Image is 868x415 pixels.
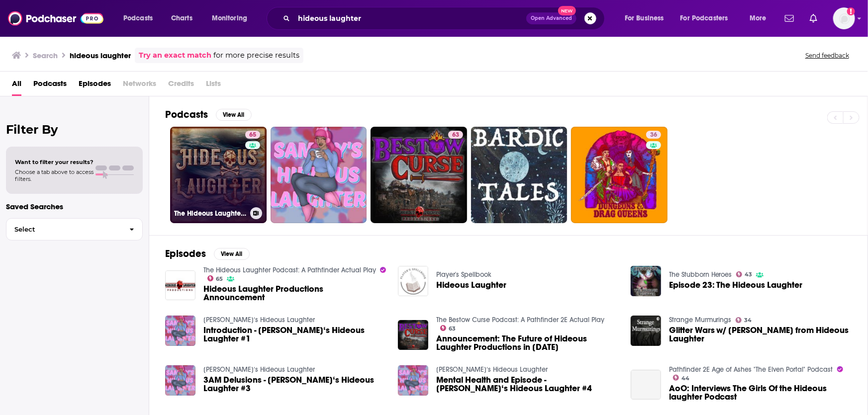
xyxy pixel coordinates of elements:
[743,10,779,26] button: open menu
[139,50,211,61] a: Try an exact match
[213,50,299,61] span: for more precise results
[168,76,194,96] span: Credits
[436,281,506,289] a: Hideous Laughter
[531,16,572,21] span: Open Advanced
[571,127,668,223] a: 36
[781,10,798,27] a: Show notifications dropdown
[674,10,743,26] button: open menu
[669,316,732,324] a: Strange Murmurings
[806,10,821,27] a: Show notifications dropdown
[123,11,153,25] span: Podcasts
[669,365,833,374] a: Pathfinder 2E Age of Ashes "The Elven Portal" Podcast
[436,334,619,351] span: Announcement: The Future of Hideous Laughter Productions in [DATE]
[203,376,386,393] span: 3AM Delusions - [PERSON_NAME]‘s Hideous Laughter #3
[203,285,386,302] a: Hideous Laughter Productions Announcement
[833,7,855,29] span: Logged in as Pickaxe
[6,218,143,241] button: Select
[448,131,463,139] a: 63
[558,6,576,15] span: New
[171,11,193,25] span: Charts
[371,127,467,223] a: 63
[680,11,728,25] span: For Podcasters
[669,281,803,289] a: Episode 23: The Hideous Laughter
[6,226,121,233] span: Select
[203,316,315,324] a: Sammy‘s Hideous Laughter
[436,365,548,374] a: Sammy‘s Hideous Laughter
[436,316,604,324] a: The Bestow Curse Podcast: A Pathfinder 2E Actual Play
[207,275,223,281] a: 65
[203,365,315,374] a: Sammy‘s Hideous Laughter
[249,130,256,140] span: 65
[436,376,619,393] span: Mental Health and Episode - [PERSON_NAME]‘s Hideous Laughter #4
[165,270,195,301] img: Hideous Laughter Productions Announcement
[650,130,657,140] span: 36
[165,248,250,260] a: EpisodesView All
[203,266,376,274] a: The Hideous Laughter Podcast: A Pathfinder Actual Play
[449,327,456,331] span: 63
[15,168,94,182] span: Choose a tab above to access filters.
[203,376,386,393] a: 3AM Delusions - Sammy‘s Hideous Laughter #3
[646,131,661,139] a: 36
[847,7,855,15] svg: Add a profile image
[833,7,855,29] button: Show profile menu
[452,130,459,140] span: 63
[631,266,661,296] img: Episode 23: The Hideous Laughter
[245,131,260,139] a: 65
[212,11,247,25] span: Monitoring
[833,7,855,29] img: User Profile
[33,76,67,96] a: Podcasts
[618,10,676,26] button: open menu
[165,365,195,396] img: 3AM Delusions - Sammy‘s Hideous Laughter #3
[631,316,661,346] img: Glitter Wars w/ Griffin from Hideous Laughter
[15,159,94,166] span: Want to filter your results?
[398,320,428,350] img: Announcement: The Future of Hideous Laughter Productions in 2023
[736,317,752,323] a: 34
[436,376,619,393] a: Mental Health and Episode - Sammy‘s Hideous Laughter #4
[205,10,260,26] button: open menu
[440,325,456,331] a: 63
[165,248,206,260] h2: Episodes
[436,334,619,351] a: Announcement: The Future of Hideous Laughter Productions in 2023
[398,266,428,296] img: Hideous Laughter
[436,270,491,279] a: Player's Spellbook
[79,76,111,96] a: Episodes
[203,326,386,343] a: Introduction - Sammy‘s Hideous Laughter #1
[165,316,195,346] a: Introduction - Sammy‘s Hideous Laughter #1
[116,10,166,26] button: open menu
[8,9,103,28] img: Podchaser - Follow, Share and Rate Podcasts
[6,122,143,137] h2: Filter By
[203,326,386,343] span: Introduction - [PERSON_NAME]‘s Hideous Laughter #1
[216,109,252,121] button: View All
[669,384,852,401] a: AoO: Interviews The Girls Of the Hideous laughter Podcast
[123,76,156,96] span: Networks
[216,277,223,281] span: 65
[214,248,250,260] button: View All
[736,271,753,277] a: 43
[276,7,614,30] div: Search podcasts, credits, & more...
[744,318,752,323] span: 34
[745,272,752,277] span: 43
[70,51,131,60] h3: hideous laughter
[625,11,664,25] span: For Business
[669,326,852,343] span: Glitter Wars w/ [PERSON_NAME] from Hideous Laughter
[165,108,252,121] a: PodcastsView All
[170,127,267,223] a: 65The Hideous Laughter Podcast: A Pathfinder Actual Play
[33,51,58,60] h3: Search
[526,12,577,24] button: Open AdvancedNew
[206,76,221,96] span: Lists
[669,270,732,279] a: The Stubborn Heroes
[12,76,21,96] a: All
[802,51,852,60] button: Send feedback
